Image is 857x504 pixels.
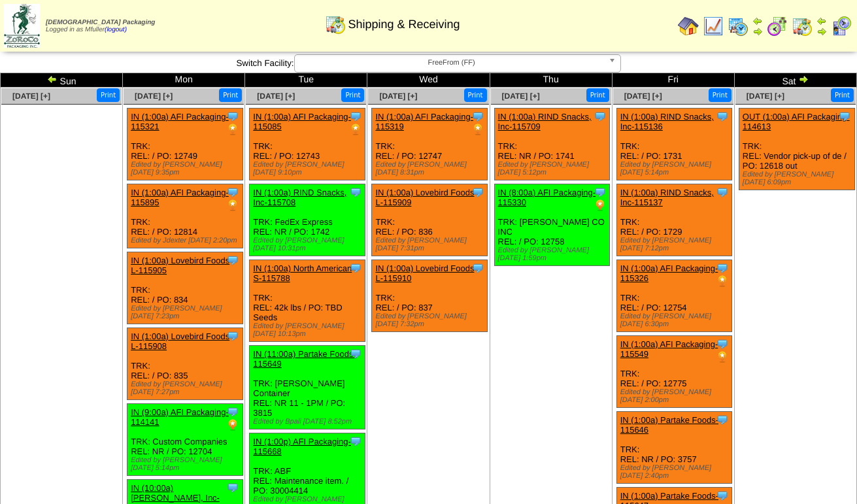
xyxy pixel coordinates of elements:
img: Tooltip [716,337,729,350]
img: Tooltip [349,110,362,123]
div: Edited by [PERSON_NAME] [DATE] 8:31pm [375,161,487,176]
img: Tooltip [226,481,239,494]
div: TRK: REL: / PO: 12743 [250,109,365,180]
a: IN (1:00a) AFI Packaging-115549 [620,339,718,359]
div: Edited by [PERSON_NAME] [DATE] 7:27pm [131,380,243,396]
div: Edited by [PERSON_NAME] [DATE] 9:10pm [253,161,365,176]
img: Tooltip [594,186,607,199]
img: Tooltip [226,186,239,199]
img: arrowleft.gif [816,16,827,26]
a: IN (1:00a) RIND Snacks, Inc-115136 [620,112,714,131]
img: Tooltip [594,110,607,123]
div: Edited by [PERSON_NAME] [DATE] 10:31pm [253,237,365,252]
div: TRK: REL: / PO: 835 [127,328,243,400]
button: Print [341,88,364,102]
img: Tooltip [349,347,362,360]
a: [DATE] [+] [12,92,50,101]
a: IN (1:00p) AFI Packaging-115668 [253,437,351,456]
a: [DATE] [+] [502,92,540,101]
div: TRK: FedEx Express REL: NR / PO: 1742 [250,184,365,256]
span: Logged in as Mfuller [46,19,155,33]
img: Tooltip [471,186,484,199]
div: Edited by [PERSON_NAME] [DATE] 5:14pm [620,161,732,176]
a: [DATE] [+] [257,92,295,101]
div: TRK: Custom Companies REL: NR / PO: 12704 [127,404,243,476]
img: Tooltip [226,254,239,267]
div: TRK: REL: / PO: 1729 [616,184,732,256]
a: IN (11:00a) Partake Foods-115649 [253,349,356,369]
div: TRK: REL: / PO: 837 [372,260,488,332]
div: TRK: [PERSON_NAME] Container REL: NR 11 - 1PM / PO: 3815 [250,346,365,429]
img: arrowright.gif [816,26,827,37]
div: TRK: REL: / PO: 12747 [372,109,488,180]
a: IN (1:00a) Lovebird Foods L-115908 [131,331,229,351]
div: Edited by [PERSON_NAME] [DATE] 2:40pm [620,464,732,480]
div: TRK: [PERSON_NAME] CO INC REL: / PO: 12758 [494,184,610,266]
div: Edited by Bpali [DATE] 8:52pm [253,418,365,426]
img: Tooltip [716,489,729,502]
td: Tue [245,73,367,88]
img: Tooltip [226,110,239,123]
div: TRK: REL: NR / PO: 3757 [616,412,732,484]
img: PO [226,123,239,136]
td: Sat [734,73,856,88]
img: Tooltip [716,110,729,123]
div: Edited by [PERSON_NAME] [DATE] 7:31pm [375,237,487,252]
img: Tooltip [471,110,484,123]
img: Tooltip [716,186,729,199]
img: Tooltip [471,261,484,275]
img: arrowleft.gif [752,16,763,26]
div: TRK: REL: / PO: 836 [372,184,488,256]
img: PO [716,275,729,288]
img: zoroco-logo-small.webp [4,4,40,48]
img: arrowleft.gif [47,74,58,84]
div: TRK: REL: NR / PO: 1741 [494,109,610,180]
a: IN (1:00a) AFI Packaging-115319 [375,112,473,131]
img: Tooltip [838,110,851,123]
img: PO [226,199,239,212]
button: Print [586,88,609,102]
img: calendarblend.gif [767,16,788,37]
div: Edited by [PERSON_NAME] [DATE] 2:00pm [620,388,732,404]
div: Edited by Jdexter [DATE] 2:20pm [131,237,243,244]
img: PO [226,418,239,431]
td: Fri [612,73,734,88]
div: TRK: REL: / PO: 834 [127,252,243,324]
div: TRK: REL: / PO: 12775 [616,336,732,408]
a: IN (1:00a) Lovebird Foods L-115909 [375,188,474,207]
a: IN (1:00a) Partake Foods-115646 [620,415,718,435]
img: Tooltip [716,261,729,275]
a: [DATE] [+] [747,92,784,101]
a: IN (1:00a) AFI Packaging-115321 [131,112,229,131]
button: Print [464,88,487,102]
a: OUT (1:00a) AFI Packaging-114613 [743,112,850,131]
img: Tooltip [226,329,239,343]
button: Print [97,88,120,102]
span: [DATE] [+] [135,92,173,101]
button: Print [219,88,242,102]
a: IN (1:00a) RIND Snacks, Inc-115708 [253,188,346,207]
a: IN (8:00a) AFI Packaging-115330 [498,188,596,207]
td: Sun [1,73,123,88]
img: Tooltip [349,261,362,275]
div: TRK: REL: / PO: 12814 [127,184,243,248]
div: Edited by [PERSON_NAME] [DATE] 10:13pm [253,322,365,338]
div: Edited by [PERSON_NAME] [DATE] 9:35pm [131,161,243,176]
img: calendarinout.gif [792,16,813,37]
div: Edited by [PERSON_NAME] [DATE] 6:30pm [620,312,732,328]
a: [DATE] [+] [379,92,417,101]
img: Tooltip [226,405,239,418]
div: Edited by [PERSON_NAME] [DATE] 1:59pm [498,246,610,262]
div: TRK: REL: / PO: 1731 [616,109,732,180]
a: IN (1:00a) North American S-115788 [253,263,352,283]
div: Edited by [PERSON_NAME] [DATE] 7:32pm [375,312,487,328]
img: arrowright.gif [798,74,809,84]
img: line_graph.gif [703,16,724,37]
img: Tooltip [349,186,362,199]
img: Tooltip [349,435,362,448]
span: [DEMOGRAPHIC_DATA] Packaging [46,19,155,26]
